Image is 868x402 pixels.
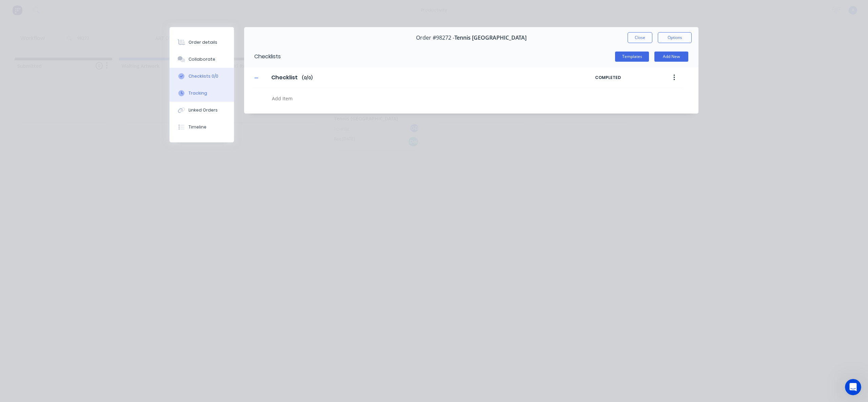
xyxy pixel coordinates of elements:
[170,51,234,68] button: Collaborate
[170,119,234,136] button: Timeline
[189,90,207,96] div: Tracking
[189,39,217,45] div: Order details
[189,73,218,79] div: Checklists 0/0
[189,107,218,113] div: Linked Orders
[416,35,454,41] span: Order #98272 -
[845,379,861,395] iframe: Intercom live chat
[170,85,234,102] button: Tracking
[302,75,313,81] span: ( 0 / 0 )
[267,73,302,83] input: Enter Checklist name
[658,32,692,43] button: Options
[595,75,653,81] span: COMPLETED
[189,56,215,62] div: Collaborate
[628,32,652,43] button: Close
[454,35,527,41] span: Tennis [GEOGRAPHIC_DATA]
[170,68,234,85] button: Checklists 0/0
[189,124,206,130] div: Timeline
[615,52,649,62] button: Templates
[170,102,234,119] button: Linked Orders
[654,52,688,62] button: Add New
[170,34,234,51] button: Order details
[244,46,281,67] div: Checklists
